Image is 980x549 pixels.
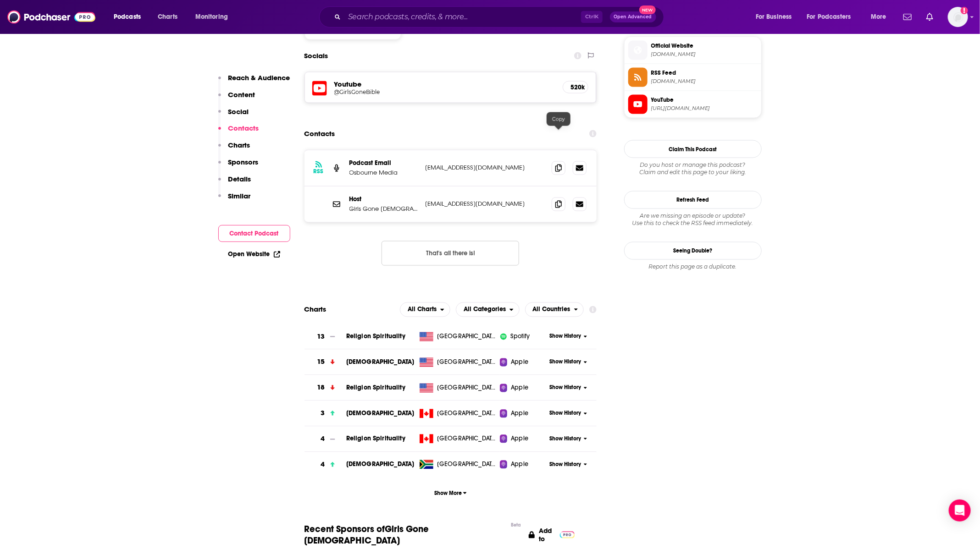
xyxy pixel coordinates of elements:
p: Content [228,90,255,99]
span: RSS Feed [651,69,758,77]
a: Religion Spirituality [346,333,405,340]
p: Girls Gone [DEMOGRAPHIC_DATA] Podcast [349,205,418,213]
button: open menu [189,10,240,24]
img: Podchaser - Follow, Share and Rate Podcasts [7,8,95,26]
span: Spotify [511,332,530,341]
a: 15 [305,350,346,375]
div: Claim and edit this page to your liking. [624,162,762,176]
button: Show History [546,384,590,392]
a: 18 [305,375,346,401]
h3: 15 [317,357,325,368]
button: Content [218,90,255,107]
a: [GEOGRAPHIC_DATA] [416,460,500,469]
span: Do you host or manage this podcast? [624,162,762,169]
span: Logged in as ZoeJethani [948,7,968,27]
a: [GEOGRAPHIC_DATA] [416,358,500,367]
a: Official Website[DOMAIN_NAME] [628,41,758,60]
a: iconImageSpotify [500,332,546,341]
a: [DEMOGRAPHIC_DATA] [346,461,415,468]
p: Details [228,175,251,183]
span: All Countries [533,307,570,313]
span: For Podcasters [807,11,851,23]
span: United States [437,358,497,367]
p: [EMAIL_ADDRESS][DOMAIN_NAME] [426,200,545,208]
svg: Add a profile image [961,7,968,14]
a: Open Website [228,250,280,258]
span: Show History [549,384,581,392]
a: Add to [529,524,575,547]
span: Show More [434,490,467,497]
button: Charts [218,141,250,158]
span: Apple [511,409,528,418]
h5: Youtube [334,80,556,88]
a: [GEOGRAPHIC_DATA] [416,409,500,418]
a: Apple [500,460,546,469]
a: [DEMOGRAPHIC_DATA] [346,410,415,417]
h3: 3 [321,408,325,419]
img: User Profile [948,7,968,27]
button: open menu [801,10,864,24]
span: For Business [756,11,792,23]
div: Search podcasts, credits, & more... [328,6,673,27]
a: Religion Spirituality [346,435,405,443]
h3: 13 [317,332,325,342]
button: Contacts [218,124,259,141]
a: 4 [305,452,346,478]
span: All Categories [464,307,506,313]
button: Social [218,107,249,124]
a: Apple [500,434,546,444]
button: Details [218,175,251,192]
button: Refresh Feed [624,191,762,209]
span: All Charts [408,307,437,313]
div: Report this page as a duplicate. [624,264,762,271]
button: Show profile menu [948,7,968,27]
h2: Countries [525,302,584,317]
input: Search podcasts, credits, & more... [344,10,581,24]
span: YouTube [651,96,758,104]
button: Show History [546,410,590,417]
div: Open Intercom Messenger [949,500,971,522]
button: Show History [546,435,590,443]
span: Show History [549,333,581,340]
a: RSS Feed[DOMAIN_NAME] [628,68,758,87]
span: More [871,11,886,23]
button: open menu [456,302,520,317]
span: Canada [437,409,497,418]
span: United States [437,332,497,341]
span: Ctrl K [581,11,603,23]
button: open menu [749,10,803,24]
span: Apple [511,384,528,393]
button: Show More [305,485,597,502]
p: Host [349,196,418,203]
span: United States [437,384,497,393]
a: Seeing Double? [624,242,762,260]
span: Show History [549,435,581,443]
button: Show History [546,333,590,340]
span: Monitoring [195,11,228,23]
span: Apple [511,460,528,469]
p: [EMAIL_ADDRESS][DOMAIN_NAME] [426,164,545,172]
span: Open Advanced [614,15,652,19]
p: Contacts [228,124,259,132]
a: 4 [305,427,346,452]
h3: 4 [321,434,325,445]
span: Podcasts [114,11,141,23]
span: Canada [437,434,497,444]
a: @GirlsGoneBible [334,88,556,95]
span: Show History [549,461,581,469]
button: Sponsors [218,158,259,175]
a: Religion Spirituality [346,384,405,392]
button: open menu [525,302,584,317]
div: Are we missing an episode or update? Use this to check the RSS feed immediately. [624,213,762,227]
span: Show History [549,410,581,417]
span: Recent Sponsors of Girls Gone [DEMOGRAPHIC_DATA] [305,524,507,547]
a: [DEMOGRAPHIC_DATA] [346,358,415,366]
h2: Contacts [305,125,335,143]
button: open menu [107,10,153,24]
p: Reach & Audience [228,73,290,82]
span: sites.libsyn.com [651,51,758,58]
p: Charts [228,141,250,149]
